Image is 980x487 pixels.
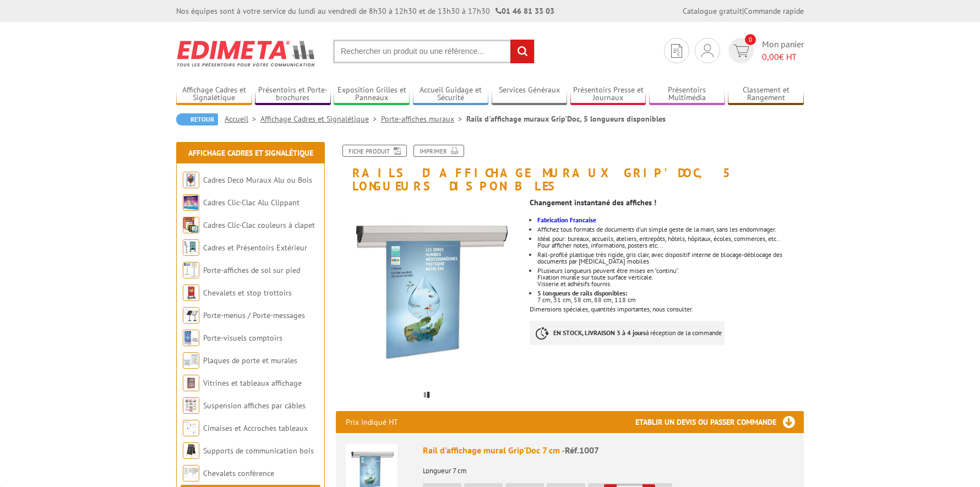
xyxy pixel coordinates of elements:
a: Chevalets et stop trottoirs [203,288,292,298]
img: devis rapide [733,45,749,57]
a: Présentoirs Presse et Journaux [570,85,646,103]
strong: 01 46 81 33 03 [496,6,554,16]
p: Prix indiqué HT [346,411,398,433]
a: Fiche produit [342,145,407,157]
a: devis rapide 0 Mon panier 0,00€ HT [726,38,804,63]
li: 7 cm, 31 cm, 58 cm, 88 cm, 118 cm [537,290,804,303]
div: Nos équipes sont à votre service du lundi au vendredi de 8h30 à 12h30 et de 13h30 à 17h30 [176,6,554,17]
li: Visserie et adhésifs fournis. [537,267,804,287]
img: Porte-affiches de sol sur pied [183,262,199,278]
a: Porte-menus / Porte-messages [203,310,305,320]
span: Mon panier [762,38,804,63]
a: Affichage Cadres et Signalétique [260,114,381,124]
img: Cimaises et Accroches tableaux [183,420,199,436]
a: Catalogue gratuit [683,6,742,16]
a: Affichage Cadres et Signalétique [176,85,252,103]
li: Rails d'affichage muraux Grip'Doc, 5 longueurs disponibles [466,113,666,124]
a: Cadres Clic-Clac Alu Clippant [203,198,300,207]
a: Vitrines et tableaux affichage [203,378,302,388]
a: Imprimer [413,145,464,157]
a: Supports de communication bois [203,446,314,456]
div: | [683,6,804,17]
a: Plaques de porte et murales [203,355,297,365]
img: rail_affichage_mural_grip_documents_7cm_1007_1.jpg [336,198,521,384]
strong: 5 longueurs de rails disponibles: [537,289,627,297]
a: Présentoirs Multimédia [649,85,725,103]
img: Cadres Clic-Clac couleurs à clapet [183,217,199,233]
p: Longueur 7 cm [423,459,794,475]
h1: Rails d'affichage muraux Grip'Doc, 5 longueurs disponibles [328,145,812,193]
img: Vitrines et tableaux affichage [183,375,199,391]
a: Cadres Clic-Clac couleurs à clapet [203,220,315,230]
img: devis rapide [671,44,682,58]
a: Classement et Rangement [728,85,804,103]
li: Idéal pour: bureaux, accueils, ateliers, entrepôts, hôtels, hôpitaux, écoles, commerces, etc.. Po... [537,236,804,249]
img: Cadres Clic-Clac Alu Clippant [183,194,199,211]
a: Suspension affiches par câbles [203,401,306,411]
input: rechercher [510,40,534,63]
img: Porte-menus / Porte-messages [183,307,199,324]
span: 0 [745,34,756,45]
img: Suspension affiches par câbles [183,397,199,414]
a: Affichage Cadres et Signalétique [188,148,313,158]
img: Chevalets et stop trottoirs [183,284,199,301]
input: Rechercher un produit ou une référence... [333,40,535,63]
a: Exposition Grilles et Panneaux [334,85,410,103]
span: € HT [762,51,804,63]
a: Chevalets conférence [203,468,274,478]
a: Accueil [225,114,260,124]
p: Fixation murale sur toute surface verticale. [537,274,804,281]
img: Supports de communication bois [183,442,199,459]
p: Plusieurs longueurs peuvent être mises en "continu". [537,267,804,274]
img: Plaques de porte et murales [183,352,199,369]
a: Cadres et Présentoirs Extérieur [203,243,307,253]
div: Dimensions spéciales, quantités importantes, nous consulter. [530,193,812,356]
p: Rail-profilé plastique très rigide, gris clair, avec dispositif interne de blocage-déblocage des ... [537,251,804,265]
img: Porte-visuels comptoirs [183,330,199,346]
li: Affichez tous formats de documents d'un simple geste de la main, sans les endommager. [537,226,804,233]
a: Commande rapide [744,6,804,16]
a: Accueil Guidage et Sécurité [413,85,489,103]
img: Cadres et Présentoirs Extérieur [183,239,199,256]
img: devis rapide [701,44,714,57]
strong: Fabrication Francaise [537,216,596,224]
a: Cadres Deco Muraux Alu ou Bois [203,175,312,185]
a: Services Généraux [492,85,568,103]
strong: EN STOCK, LIVRAISON 3 à 4 jours [553,329,646,337]
img: Edimeta [176,33,317,74]
p: à réception de la commande [530,321,725,345]
strong: Changement instantané des affiches ! [530,198,656,207]
a: Porte-affiches de sol sur pied [203,265,300,275]
h3: Etablir un devis ou passer commande [635,411,804,433]
a: Porte-affiches muraux [381,114,466,124]
img: Cadres Deco Muraux Alu ou Bois [183,172,199,188]
span: Réf.1007 [565,445,599,456]
a: Cimaises et Accroches tableaux [203,423,308,433]
span: 0,00 [762,51,779,62]
a: Retour [176,113,218,125]
a: Porte-visuels comptoirs [203,333,282,343]
a: Présentoirs et Porte-brochures [255,85,331,103]
img: Chevalets conférence [183,465,199,481]
div: Rail d'affichage mural Grip'Doc 7 cm - [423,444,794,457]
